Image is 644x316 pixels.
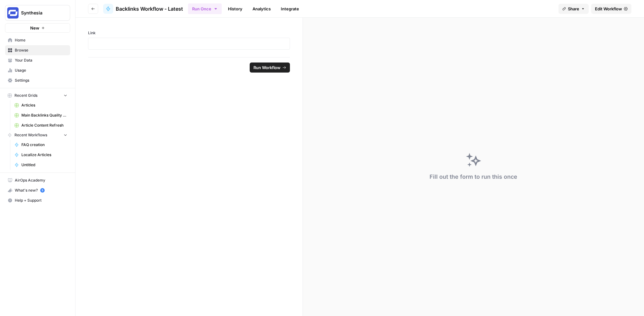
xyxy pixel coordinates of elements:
[224,4,246,14] a: History
[21,102,67,108] span: Articles
[591,4,631,14] a: Edit Workflow
[21,112,67,118] span: Main Backlinks Quality Checker - MAIN
[5,130,70,140] button: Recent Workflows
[5,91,70,100] button: Recent Grids
[21,162,67,168] span: Untitled
[21,123,67,128] span: Article Content Refresh
[5,55,70,65] a: Your Data
[595,6,622,12] span: Edit Workflow
[103,4,183,14] a: Backlinks Workflow - Latest
[5,5,70,21] button: Workspace: Synthesia
[15,47,67,53] span: Browse
[12,150,70,160] a: Localize Articles
[249,4,275,14] a: Analytics
[430,172,517,181] div: Fill out the form to run this once
[250,63,290,73] button: Run Workflow
[253,64,280,71] span: Run Workflow
[40,188,45,193] a: 5
[12,160,70,170] a: Untitled
[5,195,70,205] button: Help + Support
[5,75,70,85] a: Settings
[15,57,67,63] span: Your Data
[21,152,67,158] span: Localize Articles
[42,189,43,192] text: 5
[88,30,290,36] label: Link
[277,4,303,14] a: Integrate
[15,78,67,83] span: Settings
[14,93,37,98] span: Recent Grids
[5,65,70,75] a: Usage
[12,110,70,120] a: Main Backlinks Quality Checker - MAIN
[15,37,67,43] span: Home
[5,185,70,195] button: What's new? 5
[7,7,19,19] img: Synthesia Logo
[21,142,67,148] span: FAQ creation
[5,45,70,55] a: Browse
[15,198,67,203] span: Help + Support
[558,4,589,14] button: Share
[5,23,70,33] button: New
[5,175,70,185] a: AirOps Academy
[116,5,183,13] span: Backlinks Workflow - Latest
[14,132,47,138] span: Recent Workflows
[15,68,67,73] span: Usage
[15,177,67,183] span: AirOps Academy
[568,6,579,12] span: Share
[5,35,70,45] a: Home
[188,3,222,14] button: Run Once
[12,140,70,150] a: FAQ creation
[12,100,70,110] a: Articles
[5,186,70,195] div: What's new?
[12,120,70,130] a: Article Content Refresh
[21,10,59,16] span: Synthesia
[30,25,39,31] span: New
